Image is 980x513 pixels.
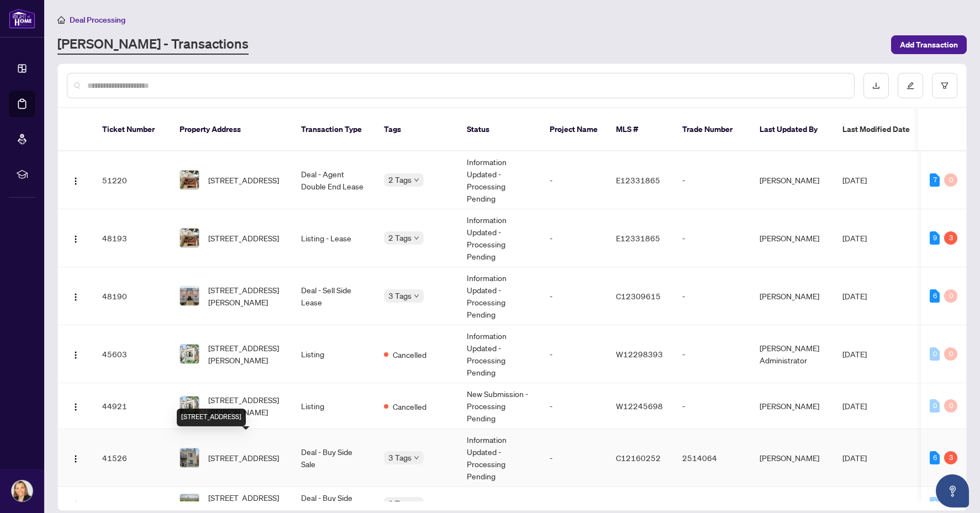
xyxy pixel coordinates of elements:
td: Information Updated - Processing Pending [458,209,541,267]
img: Logo [71,177,80,186]
span: [STREET_ADDRESS][PERSON_NAME] [208,284,283,308]
td: 48193 [93,209,171,267]
div: 6 [930,451,940,464]
button: Logo [67,171,85,189]
img: Logo [71,500,80,509]
td: Information Updated - Processing Pending [458,151,541,209]
td: - [541,267,607,325]
img: Logo [71,351,80,359]
div: 0 [930,347,940,361]
span: 3 Tags [388,497,412,510]
img: Profile Icon [12,480,33,501]
span: Deal Processing [70,15,125,25]
div: 0 [930,497,940,510]
span: Add Transaction [900,36,958,54]
th: Transaction Type [292,108,375,151]
span: Cancelled [393,400,426,412]
div: 3 [944,231,957,245]
td: [PERSON_NAME] [751,267,834,325]
span: download [872,82,880,89]
span: [DATE] [842,499,867,509]
td: 51220 [93,151,171,209]
span: [STREET_ADDRESS] [208,174,279,186]
td: - [541,209,607,267]
div: 0 [944,347,957,361]
td: 45603 [93,325,171,383]
td: - [673,383,751,429]
div: 3 [944,451,957,464]
td: [PERSON_NAME] [751,383,834,429]
a: [PERSON_NAME] - Transactions [57,35,249,55]
img: Logo [71,454,80,463]
img: logo [9,8,35,29]
button: Add Transaction [891,35,967,54]
span: [DATE] [842,401,867,411]
button: Logo [67,397,85,415]
span: X12234981 [616,499,661,509]
span: [STREET_ADDRESS] [208,452,279,464]
th: Last Updated By [751,108,834,151]
td: 2514064 [673,429,751,487]
td: - [673,325,751,383]
span: 2 Tags [388,173,412,186]
span: down [414,235,419,241]
td: 41526 [93,429,171,487]
td: - [673,151,751,209]
img: Logo [71,293,80,302]
button: edit [898,73,923,98]
td: Deal - Buy Side Sale [292,429,375,487]
span: down [414,177,419,183]
img: thumbnail-img [180,229,199,247]
span: [DATE] [842,349,867,359]
span: [STREET_ADDRESS] [208,232,279,244]
td: - [541,429,607,487]
td: [PERSON_NAME] Administrator [751,325,834,383]
span: 3 Tags [388,451,412,464]
img: thumbnail-img [180,345,199,363]
span: E12331865 [616,175,660,185]
button: download [863,73,889,98]
th: Last Modified Date [834,108,933,151]
span: [DATE] [842,453,867,463]
td: Information Updated - Processing Pending [458,267,541,325]
div: 7 [930,173,940,187]
div: 6 [930,289,940,303]
img: thumbnail-img [180,448,199,467]
td: [PERSON_NAME] [751,429,834,487]
th: Ticket Number [93,108,171,151]
div: [STREET_ADDRESS] [177,409,246,426]
td: Listing - Lease [292,209,375,267]
button: Logo [67,229,85,247]
span: down [414,501,419,506]
td: Listing [292,325,375,383]
th: Tags [375,108,458,151]
th: MLS # [607,108,673,151]
td: Information Updated - Processing Pending [458,325,541,383]
td: [PERSON_NAME] [751,209,834,267]
button: Logo [67,287,85,305]
th: Property Address [171,108,292,151]
span: down [414,455,419,461]
span: Cancelled [393,348,426,361]
span: [DATE] [842,175,867,185]
td: - [541,383,607,429]
span: filter [941,82,949,89]
span: home [57,16,65,24]
span: [STREET_ADDRESS][PERSON_NAME] [208,342,283,366]
span: C12160252 [616,453,661,463]
img: thumbnail-img [180,287,199,305]
img: Logo [71,403,80,411]
td: Information Updated - Processing Pending [458,429,541,487]
td: 44921 [93,383,171,429]
span: 2 Tags [388,231,412,244]
img: thumbnail-img [180,494,199,513]
td: [PERSON_NAME] [751,151,834,209]
button: Logo [67,449,85,467]
th: Trade Number [673,108,751,151]
span: [DATE] [842,291,867,301]
div: 9 [930,231,940,245]
img: thumbnail-img [180,396,199,415]
span: W12298393 [616,349,663,359]
span: C12309615 [616,291,661,301]
span: 3 Tags [388,289,412,302]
